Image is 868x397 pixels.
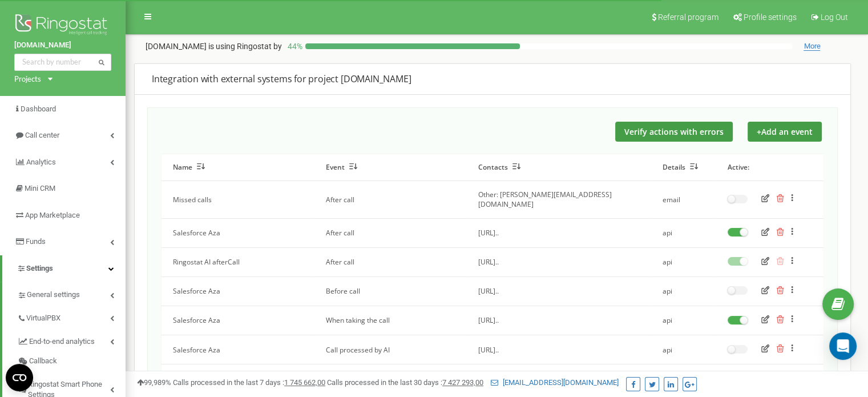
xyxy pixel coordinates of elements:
td: After call [314,247,467,276]
a: Callback [17,351,126,371]
td: Call processed by AI [314,335,467,364]
span: [URL].. [478,345,499,355]
img: Ringostat logo [14,11,111,40]
p: [DOMAIN_NAME] [146,41,282,52]
span: App Marketplace [25,211,80,219]
td: Other: [PERSON_NAME][EMAIL_ADDRESS][DOMAIN_NAME] [467,181,651,218]
span: General settings [27,290,80,300]
td: After call [314,181,467,218]
span: [URL].. [478,315,499,325]
span: 99,989% [137,378,171,387]
span: [URL].. [478,257,499,267]
span: Settings [26,264,53,272]
span: Funds [26,237,46,246]
td: Ringostat AI afterOutCall [162,364,314,394]
a: Settings [2,255,126,282]
td: Salesforce Aza [162,276,314,306]
div: Integration with external systems for project [DOMAIN_NAME] [152,73,833,86]
div: Projects [14,74,41,85]
span: Dashboard [21,105,56,113]
td: api [651,218,716,247]
span: Referral program [658,13,718,22]
div: Open Intercom Messenger [829,332,857,360]
td: When taking the call [314,306,467,335]
a: General settings [17,282,126,305]
td: api [651,276,716,306]
a: End-to-end analytics [17,328,126,352]
td: Missed calls [162,181,314,218]
td: api [651,335,716,364]
span: Profile settings [744,13,797,22]
td: Salesforce Aza [162,335,314,364]
button: Event [326,163,357,172]
span: Calls processed in the last 30 days : [327,378,483,387]
span: Calls processed in the last 7 days : [173,378,325,387]
button: Active: [728,163,749,172]
span: [URL].. [478,228,499,238]
span: VirtualPBX [26,313,60,324]
u: 1 745 662,00 [284,378,325,387]
span: [URL].. [478,286,499,296]
button: Contacts [478,163,520,172]
td: After outgoing call [314,364,467,394]
td: email [651,181,716,218]
td: Ringostat AI afterCall [162,247,314,276]
u: 7 427 293,00 [442,378,483,387]
td: Salesforce Aza [162,306,314,335]
span: End-to-end analytics [29,336,95,347]
td: api [651,247,716,276]
span: is using Ringostat by [208,42,282,51]
span: Call center [25,131,59,139]
span: Mini CRM [25,184,55,193]
span: More [804,42,820,51]
button: Name [173,163,205,172]
span: Callback [29,356,57,367]
p: 44 % [282,41,305,52]
td: After call [314,218,467,247]
button: Verify actions with errors [615,122,733,142]
button: Details [663,163,698,172]
button: +Add an event [748,122,822,142]
a: [DOMAIN_NAME] [14,40,111,51]
td: api [651,306,716,335]
button: Open CMP widget [6,364,33,391]
span: Analytics [26,158,56,166]
span: Log Out [821,13,848,22]
td: api [651,364,716,394]
input: Search by number [14,54,111,71]
td: Before call [314,276,467,306]
td: Salesforce Aza [162,218,314,247]
a: VirtualPBX [17,305,126,328]
a: [EMAIL_ADDRESS][DOMAIN_NAME] [491,378,619,387]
